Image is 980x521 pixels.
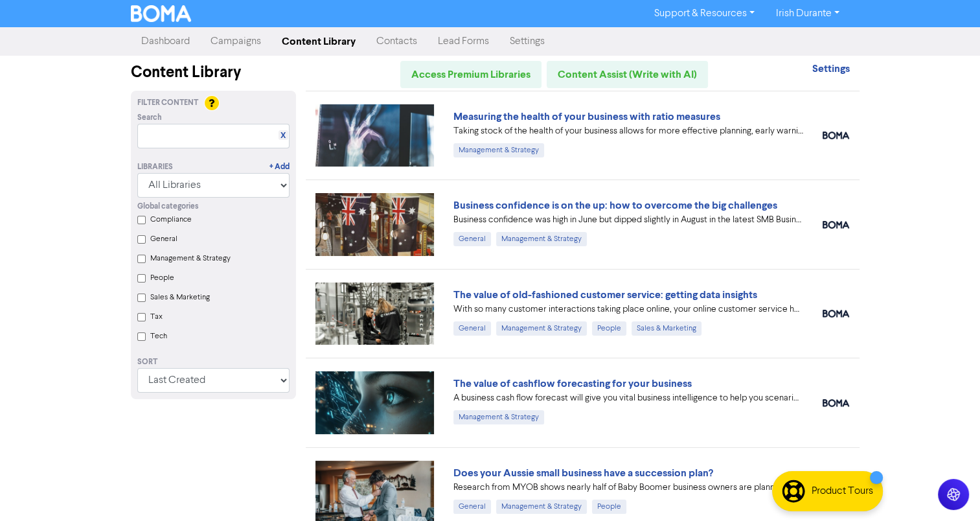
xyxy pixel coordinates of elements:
[131,5,192,22] img: BOMA Logo
[453,467,713,480] a: Does your Aussie small business have a succession plan?
[150,330,167,342] label: Tech
[499,29,555,54] a: Settings
[137,97,290,109] div: Filter Content
[453,500,491,514] div: General
[150,272,174,284] label: People
[453,213,803,227] div: Business confidence was high in June but dipped slightly in August in the latest SMB Business Ins...
[137,201,290,213] div: Global categories
[280,131,286,141] a: X
[400,61,541,88] a: Access Premium Libraries
[823,399,849,407] img: boma_accounting
[453,481,803,494] div: Research from MYOB shows nearly half of Baby Boomer business owners are planning to exit in the n...
[592,500,626,514] div: People
[812,62,849,75] strong: Settings
[453,410,544,424] div: Management & Strategy
[496,232,587,246] div: Management & Strategy
[812,64,849,75] a: Settings
[271,29,366,54] a: Content Library
[150,214,192,226] label: Compliance
[453,377,692,390] a: The value of cashflow forecasting for your business
[453,143,544,157] div: Management & Strategy
[137,161,173,173] div: Libraries
[823,221,849,229] img: boma
[915,459,980,521] iframe: Chat Widget
[765,3,849,24] a: Irish Durante
[453,321,491,336] div: General
[632,321,701,336] div: Sales & Marketing
[150,311,163,323] label: Tax
[137,356,290,368] div: Sort
[150,292,210,303] label: Sales & Marketing
[453,288,757,301] a: The value of old-fashioned customer service: getting data insights
[547,61,708,88] a: Content Assist (Write with AI)
[131,61,296,84] div: Content Library
[453,391,803,405] div: A business cash flow forecast will give you vital business intelligence to help you scenario-plan...
[453,199,777,212] a: Business confidence is on the up: how to overcome the big challenges
[150,253,231,264] label: Management & Strategy
[200,29,271,54] a: Campaigns
[453,110,720,123] a: Measuring the health of your business with ratio measures
[823,132,849,139] img: boma_accounting
[496,500,587,514] div: Management & Strategy
[137,112,162,124] span: Search
[453,124,803,138] div: Taking stock of the health of your business allows for more effective planning, early warning abo...
[150,233,177,245] label: General
[823,310,849,318] img: boma
[131,29,200,54] a: Dashboard
[453,232,491,246] div: General
[644,3,765,24] a: Support & Resources
[427,29,499,54] a: Lead Forms
[496,321,587,336] div: Management & Strategy
[592,321,626,336] div: People
[453,303,803,316] div: With so many customer interactions taking place online, your online customer service has to be fi...
[366,29,427,54] a: Contacts
[269,161,290,173] a: + Add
